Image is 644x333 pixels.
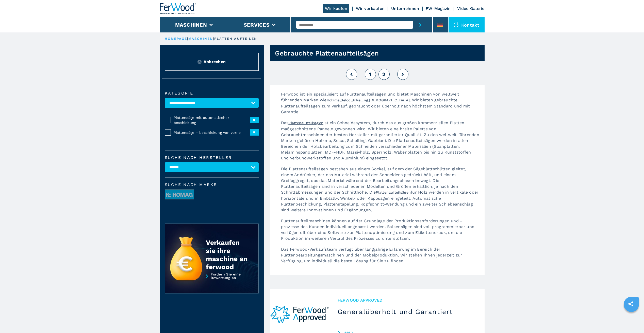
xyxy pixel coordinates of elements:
[188,37,213,41] a: maschinen
[382,71,385,77] span: 2
[276,166,485,218] p: Die Plattenaufteilsägen bestehen aus einem Sockel, auf dem der Sägeblattschlitten gleitet, einem ...
[204,59,226,65] span: Abbrechen
[352,98,368,102] a: Schelling
[276,120,485,166] p: Das ist ein Schneidesystem, durch das aus großen kommerziellen Platten maßgeschnittene Paneele ge...
[327,98,340,102] a: Holzma
[338,308,476,316] h3: Generalüberholt und Garantiert
[323,4,349,13] a: Wir kaufen
[341,98,350,102] a: Selco
[174,130,250,135] span: Plattensäge – beschickung von vorne
[160,3,196,14] img: Ferwood
[449,17,485,32] div: Kontakt
[175,22,207,28] button: Maschinen
[338,297,476,303] span: Ferwood Approved
[413,17,427,32] button: submit-button
[369,71,371,77] span: 1
[622,310,640,329] iframe: Chat
[426,6,451,11] a: FW-Magazin
[276,246,485,269] p: Das Ferwood-Verkaufsteam verfügt über langjährige Erfahrung im Bereich der Plattenbearbeitungsmas...
[624,298,637,310] a: sharethis
[165,53,259,71] button: ResetAbbrechen
[376,190,411,194] a: Plattenaufteilsägen
[244,22,270,28] button: Services
[276,218,485,246] p: Plattenaufteilmaschinen können auf der Grundlage der Produktionsanforderungen und -prozesse des K...
[165,91,259,95] label: Kategorie
[250,129,259,135] span: 8
[391,6,419,11] a: Unternehmen
[214,36,257,41] p: platten aufteilen
[165,190,194,200] img: image
[250,117,259,123] span: 8
[165,183,259,187] span: Suche nach Marke
[369,98,410,102] a: [DEMOGRAPHIC_DATA]
[187,37,188,41] span: |
[276,91,485,120] p: Ferwood ist ein spezialisiert auf Plattenaufteilsägen und bietet Maschinen von weltweit führenden...
[165,37,187,41] a: HOMEPAGE
[365,69,376,80] button: 1
[165,272,259,294] a: Fordern Sie eine Bewertung an
[197,60,202,64] img: Reset
[275,49,379,57] h1: Gebrauchte Plattenaufteilsägen
[206,238,248,271] div: Verkaufen sie ihre maschine an ferwood
[356,6,385,11] a: Wir verkaufen
[174,115,250,125] span: Plattensäge mit automatischer beschickung
[288,121,323,125] a: Plattenaufteilsägen
[165,156,259,160] label: Suche nach Hersteller
[378,69,390,80] button: 2
[457,6,484,11] a: Video Galerie
[213,37,214,41] span: |
[454,22,459,27] img: Kontakt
